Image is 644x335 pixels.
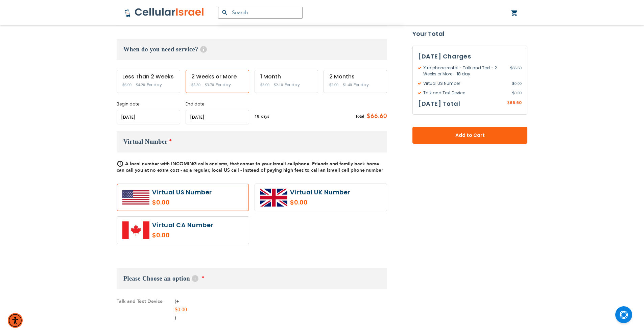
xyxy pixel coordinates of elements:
span: 0.00 [512,90,522,96]
input: MM/DD/YYYY [117,110,180,124]
span: Help [192,275,198,282]
h3: [DATE] Charges [418,51,522,62]
strong: Your Total [412,29,527,39]
span: 66.60 [510,100,522,105]
span: $ [512,90,515,96]
span: $ [510,65,512,71]
span: Per day [285,82,300,88]
span: Xtra phone rental - Talk and Text - 2 Weeks or More - 18 day [418,65,510,77]
div: 1 Month [260,74,312,80]
img: Cellular Israel [124,7,205,18]
span: $6.00 [122,82,132,87]
span: Per day [147,82,162,88]
span: Help [200,46,207,53]
span: Talk and Text Device [117,297,163,322]
span: Virtual Number [123,138,168,145]
div: 2 Months [329,74,381,80]
span: Total [355,113,364,119]
span: $4.20 [136,82,145,87]
span: $ [507,100,510,106]
div: 2 Weeks or More [191,74,243,80]
span: $2.00 [329,82,338,87]
button: Add to Cart [412,127,527,144]
span: $5.30 [191,82,200,87]
h3: Please Choose an option [117,268,387,289]
label: End date [186,101,249,107]
span: Per day [354,82,369,88]
span: 66.60 [510,65,522,77]
span: Virtual US Number [418,80,512,87]
span: Add to Cart [435,132,505,139]
span: 0.00 [512,80,522,87]
span: + [175,297,187,322]
div: Accessibility Menu [8,313,23,328]
h3: When do you need service? [117,39,387,60]
h3: [DATE] Total [418,99,460,109]
span: days [261,113,269,119]
span: $0.00 [175,307,187,312]
input: MM/DD/YYYY [186,110,249,124]
span: Talk and Text Device [418,90,512,96]
div: Less Than 2 Weeks [122,74,174,80]
span: 18 [255,113,261,119]
span: A local number with INCOMING calls and sms, that comes to your Israeli cellphone. Friends and fam... [117,161,383,173]
span: $3.00 [260,82,269,87]
span: Per day [216,82,231,88]
label: Begin date [117,101,180,107]
span: $66.60 [364,111,387,121]
span: $ [512,80,515,87]
input: Search [218,7,303,19]
span: $3.70 [205,82,214,87]
span: $2.10 [274,82,283,87]
span: $1.40 [343,82,352,87]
